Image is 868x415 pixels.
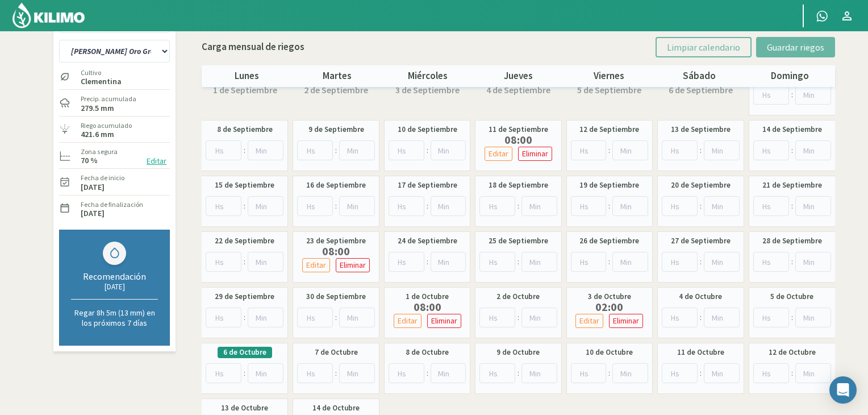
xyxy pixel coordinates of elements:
label: 5 de Octubre [770,291,813,302]
p: Eliminar [522,147,548,160]
input: Hs [389,196,424,216]
div: Recomendación [71,271,158,282]
label: 4 de Octubre [679,291,722,302]
input: Min [704,363,740,383]
label: 18 de Septiembre [489,180,548,191]
span: : [335,367,337,379]
label: 8 de Septiembre [217,124,273,135]
label: 14 de Septiembre [762,124,822,135]
p: lunes [202,69,292,84]
label: Clementina [81,78,122,85]
p: Carga mensual de riegos [202,40,304,55]
label: 3 de Septiembre [395,83,460,97]
input: Min [704,252,740,272]
input: Min [248,140,283,160]
input: Min [795,363,831,383]
p: miércoles [383,69,473,84]
input: Hs [753,252,789,272]
label: 2 de Septiembre [304,83,368,97]
input: Hs [753,196,789,216]
span: : [427,200,428,212]
span: : [335,200,337,212]
label: 17 de Septiembre [398,180,457,191]
input: Min [795,252,831,272]
label: 15 de Septiembre [215,180,274,191]
input: Hs [753,85,789,105]
label: 13 de Septiembre [671,124,731,135]
input: Min [431,363,466,383]
input: Hs [753,363,789,383]
button: Editar [575,314,603,328]
div: Open Intercom Messenger [829,376,857,404]
p: viernes [564,69,654,84]
label: 29 de Septiembre [215,291,274,302]
label: 12 de Septiembre [579,124,639,135]
label: 421.6 mm [81,131,114,138]
input: Min [339,140,375,160]
label: 8 de Octubre [406,347,449,358]
button: Editar [394,314,422,328]
input: Min [431,140,466,160]
input: Hs [662,140,698,160]
p: Editar [489,147,508,160]
label: 30 de Septiembre [306,291,366,302]
input: Hs [479,252,515,272]
label: 12 de Octubre [769,347,816,358]
input: Min [248,196,283,216]
input: Hs [206,363,241,383]
img: Kilimo [11,2,86,29]
input: Hs [389,252,424,272]
p: Editar [306,259,326,272]
span: Guardar riegos [767,42,824,53]
button: Guardar riegos [756,37,835,57]
input: Hs [389,363,424,383]
input: Min [795,308,831,327]
label: 6 de Octubre [223,347,266,358]
input: Hs [297,196,333,216]
span: : [700,144,702,156]
input: Hs [571,252,607,272]
input: Min [521,252,557,272]
span: : [791,312,793,323]
label: 279.5 mm [81,105,114,112]
p: domingo [745,69,835,84]
button: Editar [143,155,170,168]
label: 4 de Septiembre [486,83,550,97]
input: Min [795,196,831,216]
span: : [244,312,245,323]
label: Riego acumulado [81,121,132,131]
div: [DATE] [71,282,158,292]
input: Min [248,363,283,383]
p: Editar [579,314,599,327]
p: Eliminar [613,314,639,327]
label: 25 de Septiembre [489,235,548,247]
span: : [608,200,610,212]
input: Hs [662,363,698,383]
label: 13 de Octubre [221,402,268,414]
span: : [608,144,610,156]
input: Hs [297,140,333,160]
input: Min [704,140,740,160]
label: 9 de Octubre [496,347,540,358]
label: 27 de Septiembre [671,235,731,247]
span: : [791,144,793,156]
span: : [518,256,519,268]
input: Min [521,196,557,216]
p: Eliminar [340,259,366,272]
button: Eliminar [336,258,370,272]
input: Hs [571,363,607,383]
label: 08:00 [299,247,373,256]
input: Hs [753,308,789,327]
label: 26 de Septiembre [579,235,639,247]
p: Eliminar [431,314,457,327]
button: Editar [485,147,512,161]
span: : [518,312,519,323]
input: Hs [479,308,515,327]
p: jueves [473,69,564,84]
input: Hs [206,252,241,272]
label: 9 de Septiembre [308,124,364,135]
label: 16 de Septiembre [306,180,366,191]
label: 10 de Septiembre [398,124,457,135]
span: : [335,144,337,156]
label: 2 de Octubre [496,291,540,302]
